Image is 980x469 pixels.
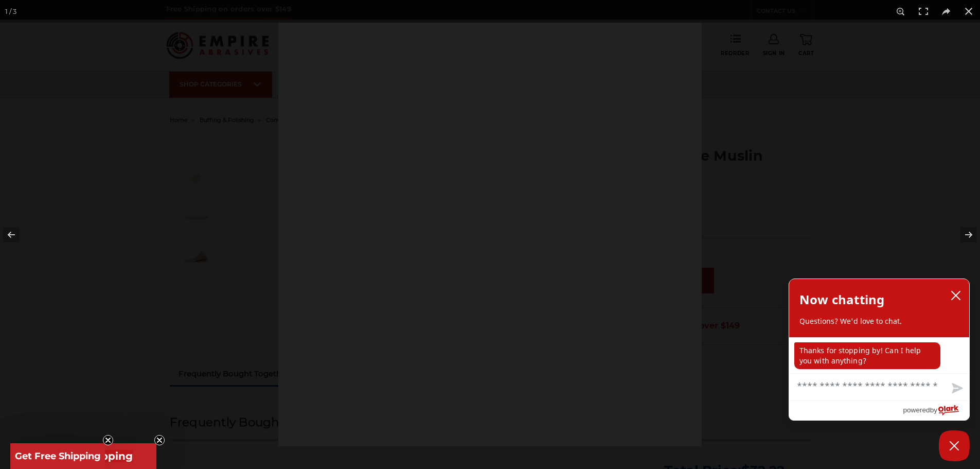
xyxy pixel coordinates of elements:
a: Powered by Olark [903,401,969,420]
p: Questions? We'd love to chat. [799,316,959,326]
div: Get Free ShippingClose teaser [10,443,156,469]
button: Close teaser [154,435,165,445]
h2: Now chatting [799,289,884,310]
p: Thanks for stopping by! Can I help you with anything? [794,342,940,369]
div: Get Free ShippingClose teaser [10,443,105,469]
button: close chatbox [948,288,964,303]
div: olark chatbox [789,279,970,421]
span: Get Free Shipping [15,450,101,462]
span: powered [903,404,930,416]
span: by [930,404,937,416]
div: chat [789,337,969,373]
button: Close Chatbox [939,430,970,461]
button: Next (arrow right) [944,209,980,260]
button: Send message [943,377,969,401]
button: Close teaser [103,435,113,445]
